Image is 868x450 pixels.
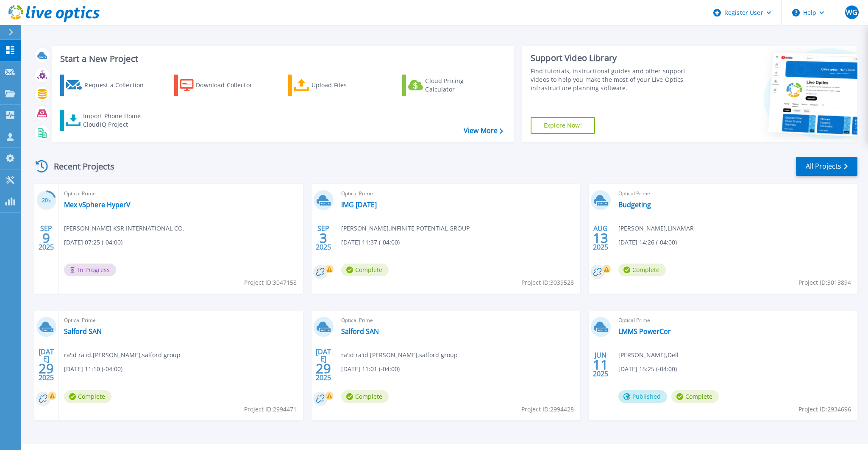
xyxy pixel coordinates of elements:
span: Complete [341,390,389,403]
span: [DATE] 11:10 (-04:00) [64,364,122,374]
a: IMG [DATE] [341,200,377,209]
div: AUG 2025 [593,222,609,253]
span: Project ID: 2994428 [521,405,574,414]
span: Project ID: 3047158 [244,278,297,287]
span: Published [618,390,667,403]
a: Upload Files [288,75,383,96]
span: [DATE] 11:01 (-04:00) [341,364,400,374]
span: [DATE] 15:25 (-04:00) [618,364,677,374]
a: Salford SAN [64,327,102,336]
div: Upload Files [312,77,379,94]
div: SEP 2025 [38,222,54,253]
span: 29 [316,365,331,372]
div: SEP 2025 [315,222,331,253]
span: [PERSON_NAME] , Dell [618,350,679,360]
span: Project ID: 2994471 [244,405,297,414]
a: LMMS PowerCor [618,327,671,336]
div: [DATE] 2025 [38,349,54,380]
span: Optical Prime [64,189,298,198]
span: In Progress [64,264,116,276]
span: Complete [341,264,389,276]
div: [DATE] 2025 [315,349,331,380]
span: 13 [593,234,608,242]
span: 29 [39,365,54,372]
div: Recent Projects [33,156,126,177]
span: 3 [320,234,327,242]
span: ra'id ra'id.[PERSON_NAME] , salford group [341,350,458,360]
a: Salford SAN [341,327,379,336]
span: Project ID: 3039528 [521,278,574,287]
h3: Start a New Project [60,54,503,64]
span: Optical Prime [64,316,298,325]
a: Cloud Pricing Calculator [402,75,497,96]
a: Budgeting [618,200,651,209]
a: Mex vSphere HyperV [64,200,131,209]
span: Project ID: 3013894 [798,278,851,287]
span: [DATE] 11:37 (-04:00) [341,238,400,247]
span: Optical Prime [618,189,852,198]
a: Request a Collection [60,75,155,96]
a: All Projects [796,157,857,176]
span: [DATE] 14:26 (-04:00) [618,238,677,247]
span: WG [846,9,857,16]
div: JUN 2025 [593,349,609,380]
span: 9 [42,234,50,242]
div: Cloud Pricing Calculator [425,77,493,94]
span: [PERSON_NAME] , INFINITE POTENTIAL GROUP [341,224,470,233]
span: [PERSON_NAME] , LINAMAR [618,224,694,233]
span: [DATE] 07:25 (-04:00) [64,238,122,247]
span: Complete [64,390,111,403]
span: Project ID: 2934696 [798,405,851,414]
div: Find tutorials, instructional guides and other support videos to help you make the most of your L... [531,67,702,92]
span: [PERSON_NAME] , KSR INTERNATIONAL CO. [64,224,184,233]
span: 11 [593,361,608,368]
a: View More [464,127,503,135]
a: Explore Now! [531,117,595,134]
span: Optical Prime [341,316,575,325]
span: Complete [618,264,666,276]
div: Support Video Library [531,53,702,64]
span: Optical Prime [618,316,852,325]
span: ra'id ra'id.[PERSON_NAME] , salford group [64,350,181,360]
h3: 20 [36,196,56,206]
a: Download Collector [174,75,269,96]
span: Optical Prime [341,189,575,198]
span: % [48,198,51,203]
div: Download Collector [196,77,264,94]
div: Import Phone Home CloudIQ Project [83,112,149,129]
span: Complete [671,390,719,403]
div: Request a Collection [84,77,152,94]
